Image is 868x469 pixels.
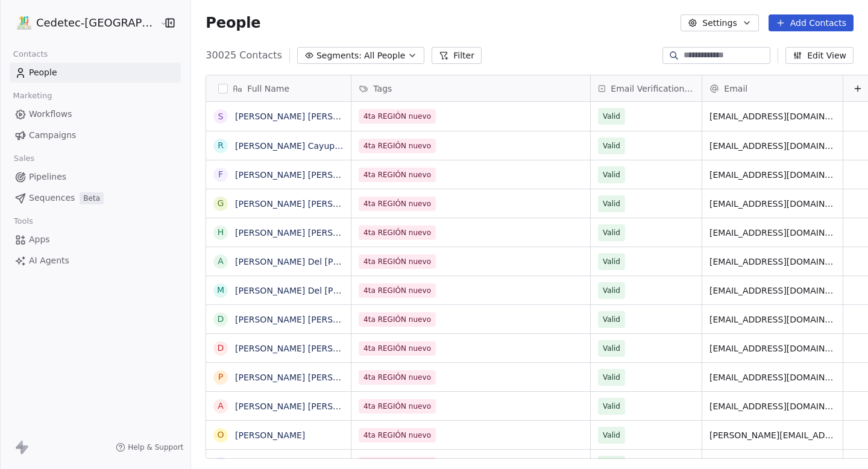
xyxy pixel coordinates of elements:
[235,199,378,209] a: [PERSON_NAME] [PERSON_NAME]
[709,169,835,181] span: [EMAIL_ADDRESS][DOMAIN_NAME]
[218,371,223,383] div: P
[359,341,436,356] span: 4ta REGIÓN nuevo
[8,45,53,63] span: Contacts
[603,429,620,441] span: Valid
[235,170,378,180] a: [PERSON_NAME] [PERSON_NAME]
[359,168,436,182] span: 4ta REGIÓN nuevo
[218,313,224,326] div: D
[785,47,854,64] button: Edit View
[709,256,835,268] span: [EMAIL_ADDRESS][DOMAIN_NAME]
[235,344,378,353] a: [PERSON_NAME] [PERSON_NAME]
[218,139,224,152] div: R
[29,171,66,183] span: Pipelines
[359,428,436,442] span: 4ta REGIÓN nuevo
[206,102,351,459] div: grid
[709,371,835,383] span: [EMAIL_ADDRESS][DOMAIN_NAME]
[10,167,181,187] a: Pipelines
[373,83,392,95] span: Tags
[235,141,418,151] a: [PERSON_NAME] Cayupán [PERSON_NAME]
[8,150,40,168] span: Sales
[603,227,620,239] span: Valid
[17,16,31,30] img: IMAGEN%2010%20A%C3%83%C2%91OS.png
[235,373,378,382] a: [PERSON_NAME] [PERSON_NAME]
[217,284,224,297] div: M
[29,66,57,79] span: People
[206,48,282,63] span: 30025 Contacts
[235,286,395,295] a: [PERSON_NAME] Del [PERSON_NAME]
[128,442,183,452] span: Help & Support
[206,75,351,101] div: Full Name
[681,14,758,31] button: Settings
[218,110,224,123] div: S
[218,342,224,354] div: D
[359,399,436,414] span: 4ta REGIÓN nuevo
[10,63,181,83] a: People
[10,104,181,124] a: Workflows
[218,197,224,210] div: G
[724,83,747,95] span: Email
[206,14,260,32] span: People
[709,140,835,152] span: [EMAIL_ADDRESS][DOMAIN_NAME]
[359,225,436,240] span: 4ta REGIÓN nuevo
[10,230,181,250] a: Apps
[218,400,224,412] div: A
[359,139,436,153] span: 4ta REGIÓN nuevo
[235,112,378,121] a: [PERSON_NAME] [PERSON_NAME]
[351,75,590,101] div: Tags
[29,233,50,246] span: Apps
[603,313,620,326] span: Valid
[591,75,702,101] div: Email Verification Status
[603,256,620,268] span: Valid
[709,400,835,412] span: [EMAIL_ADDRESS][DOMAIN_NAME]
[364,49,405,62] span: All People
[10,251,181,271] a: AI Agents
[359,283,436,298] span: 4ta REGIÓN nuevo
[603,371,620,383] span: Valid
[14,13,151,33] button: Cedetec-[GEOGRAPHIC_DATA]
[8,87,57,105] span: Marketing
[29,254,69,267] span: AI Agents
[603,169,620,181] span: Valid
[359,370,436,385] span: 4ta REGIÓN nuevo
[218,429,224,441] div: O
[29,108,72,121] span: Workflows
[359,197,436,211] span: 4ta REGIÓN nuevo
[247,83,289,95] span: Full Name
[709,342,835,354] span: [EMAIL_ADDRESS][DOMAIN_NAME]
[8,212,38,230] span: Tools
[29,129,76,142] span: Campaigns
[218,255,224,268] div: A
[235,315,409,324] a: [PERSON_NAME] [PERSON_NAME] Ricouz
[29,192,75,204] span: Sequences
[709,429,835,441] span: [PERSON_NAME][EMAIL_ADDRESS][DOMAIN_NAME]
[611,83,694,95] span: Email Verification Status
[709,285,835,297] span: [EMAIL_ADDRESS][DOMAIN_NAME]
[603,110,620,122] span: Valid
[359,254,436,269] span: 4ta REGIÓN nuevo
[235,257,395,266] a: [PERSON_NAME] Del [PERSON_NAME]
[359,109,436,124] span: 4ta REGIÓN nuevo
[432,47,482,64] button: Filter
[709,198,835,210] span: [EMAIL_ADDRESS][DOMAIN_NAME]
[116,442,183,452] a: Help & Support
[235,459,395,469] a: [PERSON_NAME] Del [PERSON_NAME]
[359,312,436,327] span: 4ta REGIÓN nuevo
[702,75,843,101] div: Email
[603,140,620,152] span: Valid
[235,430,305,440] a: [PERSON_NAME]
[10,188,181,208] a: SequencesBeta
[218,168,223,181] div: F
[603,400,620,412] span: Valid
[709,110,835,122] span: [EMAIL_ADDRESS][DOMAIN_NAME]
[603,198,620,210] span: Valid
[316,49,362,62] span: Segments:
[80,192,104,204] span: Beta
[709,227,835,239] span: [EMAIL_ADDRESS][DOMAIN_NAME]
[218,226,224,239] div: H
[235,228,378,238] a: [PERSON_NAME] [PERSON_NAME]
[10,125,181,145] a: Campaigns
[603,342,620,354] span: Valid
[603,285,620,297] span: Valid
[36,15,157,31] span: Cedetec-[GEOGRAPHIC_DATA]
[235,401,378,411] a: [PERSON_NAME] [PERSON_NAME]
